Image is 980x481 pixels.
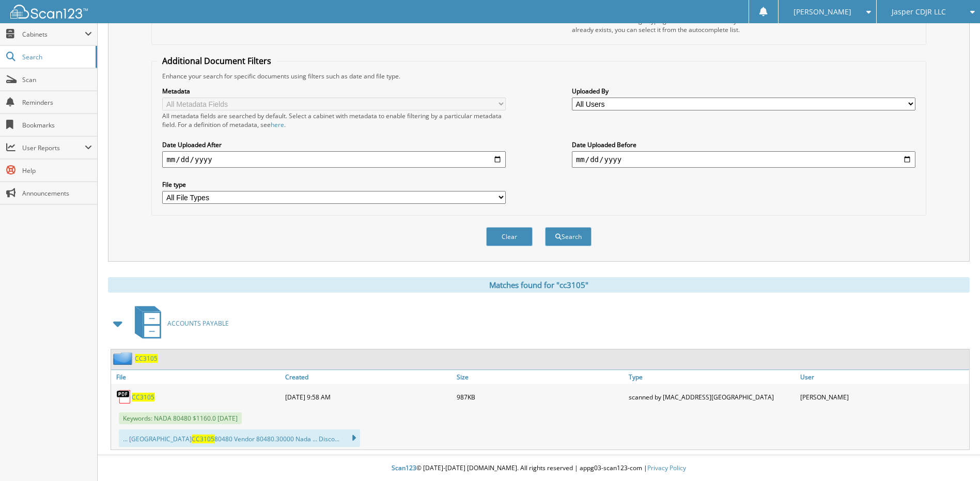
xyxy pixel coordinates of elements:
div: [PERSON_NAME] [798,387,969,407]
span: Announcements [22,189,92,198]
span: Scan123 [392,463,416,472]
div: ... [GEOGRAPHIC_DATA] 80480 Vendor 80480.30000 Nada ... Disco... [119,429,360,447]
span: Cabinets [22,30,85,39]
div: Matches found for "cc3105" [108,277,970,293]
a: CC3105 [132,393,154,402]
span: Help [22,166,92,175]
div: 987KB [454,387,626,407]
a: Privacy Policy [647,463,686,472]
a: Created [283,370,454,384]
img: PDF.png [116,389,132,405]
label: Date Uploaded After [162,140,506,149]
a: Size [454,370,626,384]
input: end [572,151,915,168]
div: Enhance your search for specific documents using filters such as date and file type. [157,72,920,81]
label: Uploaded By [572,87,915,95]
a: User [798,370,969,384]
span: Reminders [22,98,92,107]
button: Clear [486,227,533,246]
legend: Additional Document Filters [157,55,276,67]
div: Select a cabinet and begin typing the name of the folder you want to search in. If the name match... [572,17,915,34]
span: Search [22,53,90,61]
img: folder2.png [113,352,135,365]
div: All metadata fields are searched by default. Select a cabinet with metadata to enable filtering b... [162,111,506,129]
span: Bookmarks [22,121,92,130]
a: Type [626,370,798,384]
span: Scan [22,75,92,84]
a: CC3105 [135,354,158,363]
iframe: Chat Widget [928,431,980,481]
img: scan123-logo-white.svg [10,5,88,19]
span: [PERSON_NAME] [794,9,851,15]
span: User Reports [22,143,85,152]
label: Date Uploaded Before [572,140,915,149]
span: ACCOUNTS PAYABLE [167,319,229,328]
div: © [DATE]-[DATE] [DOMAIN_NAME]. All rights reserved | appg03-scan123-com | [98,456,980,481]
a: here [271,120,284,129]
span: Keywords: NADA 80480 $1160.0 [DATE] [119,412,242,424]
button: Search [545,227,592,246]
div: [DATE] 9:58 AM [283,387,454,407]
a: ACCOUNTS PAYABLE [129,303,229,344]
div: scanned by [MAC_ADDRESS][GEOGRAPHIC_DATA] [626,387,798,407]
a: File [111,370,283,384]
span: CC3105 [192,435,214,443]
label: File type [162,180,506,189]
label: Metadata [162,87,506,95]
span: Jasper CDJR LLC [892,9,946,15]
input: start [162,151,506,168]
